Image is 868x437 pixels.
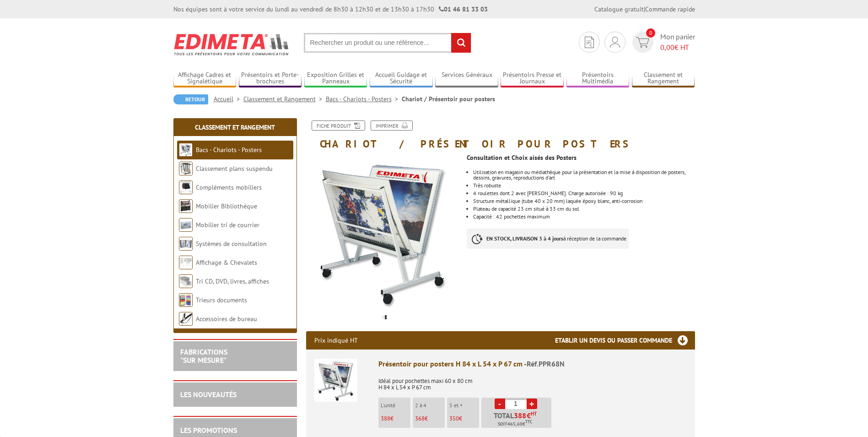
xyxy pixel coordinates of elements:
[495,399,505,409] a: -
[486,235,563,242] strong: EN STOCK, LIVRAISON 3 à 4 jours
[196,258,257,267] a: Affichage & Chevalets
[467,153,577,162] strong: Consultation et Choix aisés des Posters
[451,33,471,53] input: rechercher
[484,412,551,428] p: Total
[196,164,273,173] a: Classement plans suspendu
[196,183,262,191] a: Compléments mobiliers
[381,415,390,422] span: 388
[449,415,479,422] p: €
[243,95,326,103] a: Classement et Rangement
[630,32,695,53] a: devis rapide 0 Mon panier 0,00€ HT
[173,94,208,104] a: Retour
[196,240,267,248] a: Systèmes de consultation
[415,402,445,409] p: 2 à 4
[439,5,488,13] strong: 01 46 81 33 03
[636,37,649,48] img: devis rapide
[473,169,695,180] li: Utilisation en magasin ou médiathèque pour la présentation et la mise à disposition de posters, d...
[314,331,358,350] p: Prix indiqué HT
[660,32,695,53] span: Mon panier
[527,412,531,419] span: €
[498,421,532,428] span: Soit €
[179,143,193,157] img: Bacs - Chariots - Posters
[179,237,193,251] img: Systèmes de consultation
[179,256,193,269] img: Affichage & Chevalets
[314,359,357,402] img: Présentoir pour posters H 84 x L 54 x P 67 cm
[473,183,695,188] li: Très robuste
[179,312,193,326] img: Accessoires de bureau
[381,415,410,422] p: €
[196,202,257,210] a: Mobilier Bibliothèque
[507,421,523,428] span: 465,60
[525,419,532,424] sup: TTC
[173,5,488,14] div: Nos équipes sont à votre service du lundi au vendredi de 8h30 à 12h30 et de 13h30 à 17h30
[415,415,445,422] p: €
[179,274,193,288] img: Tri CD, DVD, livres, affiches
[435,71,498,86] a: Services Généraux
[381,402,410,409] p: L'unité
[196,146,262,154] a: Bacs - Chariots - Posters
[610,37,620,48] img: devis rapide
[304,33,471,53] input: Rechercher un produit ou une référence...
[179,180,193,194] img: Compléments mobiliers
[378,371,687,391] p: Idéal pour pochettes maxi 60 x 80 cm H 84 x L 54 x P 67 cm
[501,71,564,86] a: Présentoirs Presse et Journaux
[195,123,275,131] a: Classement et Rangement
[196,315,257,323] a: Accessoires de bureau
[467,229,629,249] p: à réception de la commande
[473,191,695,196] li: 4 roulettes dont 2 avec [PERSON_NAME]. Charge autorisée : 90 kg
[646,28,655,38] span: 0
[555,331,695,350] h3: Etablir un devis ou passer commande
[173,27,290,61] img: Edimeta
[660,43,674,52] span: 0,00
[179,218,193,232] img: Mobilier tri de courrier
[179,293,193,307] img: Trieurs documents
[402,94,495,104] li: Chariot / Présentoir pour posters
[514,412,527,419] span: 388
[585,37,594,48] img: devis rapide
[179,162,193,175] img: Classement plans suspendu
[449,402,479,409] p: 5 et +
[566,71,630,86] a: Présentoirs Multimédia
[527,399,537,409] a: +
[239,71,302,86] a: Présentoirs et Porte-brochures
[632,71,695,86] a: Classement et Rangement
[180,426,237,435] a: LES PROMOTIONS
[473,214,695,219] li: Capacité : 42 pochettes maximum
[371,120,413,131] a: Imprimer
[173,71,237,86] a: Affichage Cadres et Signalétique
[312,120,365,131] a: Fiche produit
[473,198,695,204] li: Structure métallique (tube 40 x 20 mm) laquée époxy blanc, anti-corrosion
[415,415,425,422] span: 368
[214,95,243,103] a: Accueil
[304,71,367,86] a: Exposition Grilles et Panneaux
[594,5,695,14] div: |
[196,277,269,285] a: Tri CD, DVD, livres, affiches
[326,95,402,103] a: Bacs - Chariots - Posters
[370,71,433,86] a: Accueil Guidage et Sécurité
[449,415,459,422] span: 350
[531,410,537,417] sup: HT
[196,296,247,304] a: Trieurs documents
[660,42,695,53] span: € HT
[378,359,687,369] div: Présentoir pour posters H 84 x L 54 x P 67 cm -
[180,347,227,365] a: FABRICATIONS"Sur Mesure"
[473,206,695,212] li: Plateau de capacité 23 cm situé à 33 cm du sol
[594,5,644,13] a: Catalogue gratuit
[527,359,565,368] span: Réf.PPR68N
[179,199,193,213] img: Mobilier Bibliothèque
[180,390,237,399] a: LES NOUVEAUTÉS
[306,154,460,308] img: bacs_chariots_ppr68n_1.jpg
[196,221,259,229] a: Mobilier tri de courrier
[645,5,695,13] a: Commande rapide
